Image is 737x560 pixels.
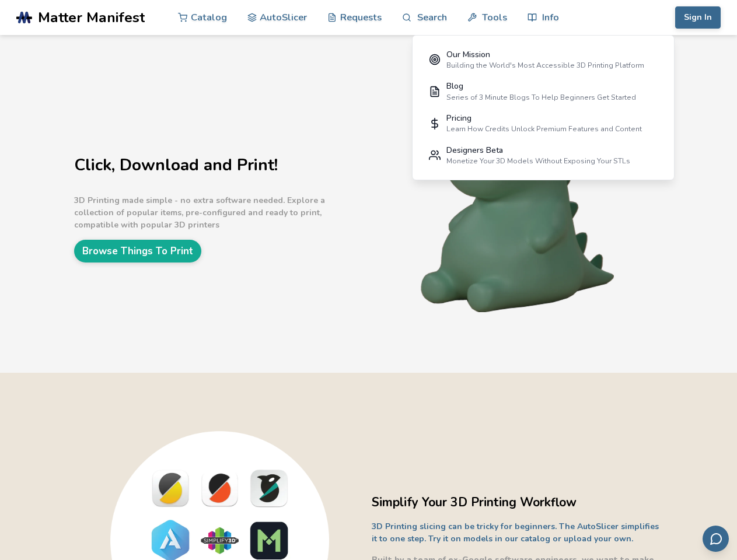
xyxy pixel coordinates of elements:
[421,44,666,76] a: Our MissionBuilding the World's Most Accessible 3D Printing Platform
[446,125,642,133] div: Learn How Credits Unlock Premium Features and Content
[38,9,145,26] span: Matter Manifest
[372,494,663,512] h2: Simplify Your 3D Printing Workflow
[421,76,666,108] a: BlogSeries of 3 Minute Blogs To Help Beginners Get Started
[446,157,630,165] div: Monetize Your 3D Models Without Exposing Your STLs
[74,194,366,231] p: 3D Printing made simple - no extra software needed. Explore a collection of popular items, pre-co...
[446,93,636,101] div: Series of 3 Minute Blogs To Help Beginners Get Started
[446,50,644,60] div: Our Mission
[74,240,201,262] a: Browse Things To Print
[703,526,729,552] button: Send feedback via email
[421,107,666,139] a: PricingLearn How Credits Unlock Premium Features and Content
[74,156,366,174] h1: Click, Download and Print!
[675,6,721,29] button: Sign In
[421,139,666,171] a: Designers BetaMonetize Your 3D Models Without Exposing Your STLs
[446,146,630,155] div: Designers Beta
[446,114,642,123] div: Pricing
[446,61,644,69] div: Building the World's Most Accessible 3D Printing Platform
[372,520,663,545] p: 3D Printing slicing can be tricky for beginners. The AutoSlicer simplifies it to one step. Try it...
[446,82,636,91] div: Blog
